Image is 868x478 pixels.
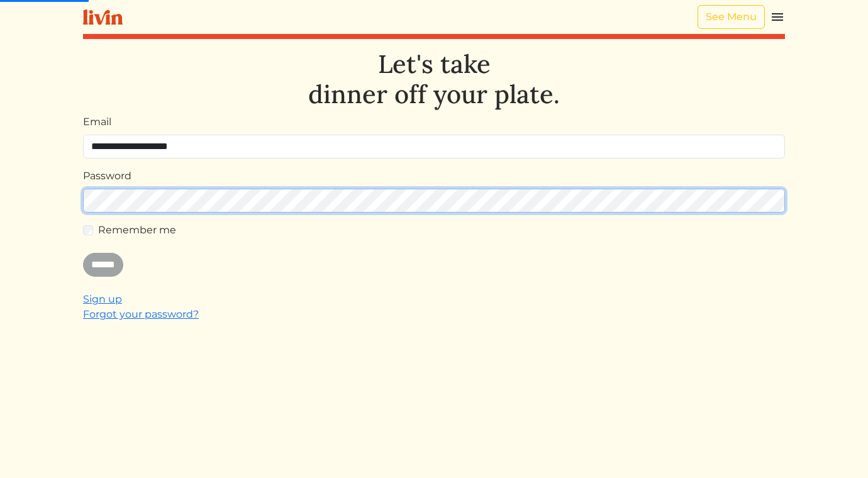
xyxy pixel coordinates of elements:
label: Password [83,169,131,184]
a: Sign up [83,293,122,305]
a: See Menu [698,5,765,29]
h1: Let's take dinner off your plate. [83,49,785,109]
img: livin-logo-a0d97d1a881af30f6274990eb6222085a2533c92bbd1e4f22c21b4f0d0e3210c.svg [83,9,123,25]
label: Email [83,114,111,130]
img: menu_hamburger-cb6d353cf0ecd9f46ceae1c99ecbeb4a00e71ca567a856bd81f57e9d8c17bb26.svg [770,9,785,25]
a: Forgot your password? [83,308,199,320]
label: Remember me [98,223,176,238]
